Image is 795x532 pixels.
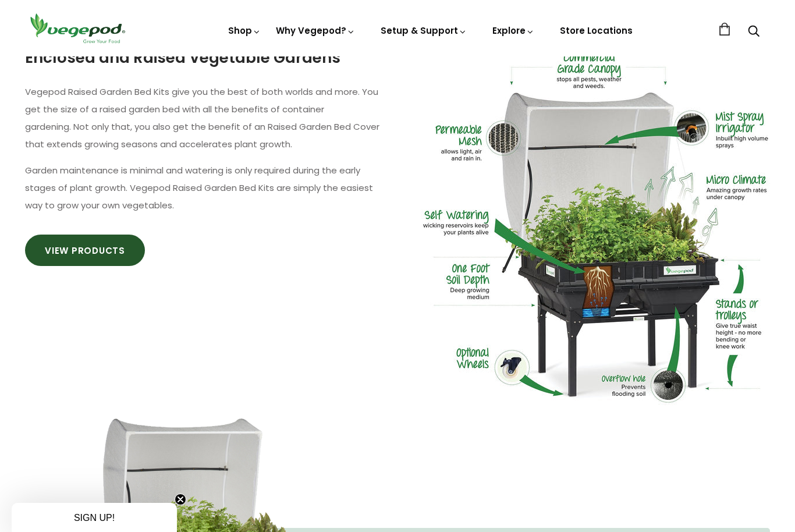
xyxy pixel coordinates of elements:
[421,47,770,407] img: image
[25,235,145,266] a: View Products
[748,26,759,38] a: Search
[276,24,355,37] a: Why Vegepod?
[25,12,130,45] img: Vegepod
[12,503,177,532] div: SIGN UP!Close teaser
[25,162,388,214] p: Garden maintenance is minimal and watering is only required during the early stages of plant grow...
[381,24,467,37] a: Setup & Support
[560,24,633,37] a: Store Locations
[25,47,388,69] h3: Enclosed and Raised Vegetable Gardens
[25,83,388,153] p: Vegepod Raised Garden Bed Kits give you the best of both worlds and more. You get the size of a r...
[228,24,261,37] a: Shop
[492,24,534,37] a: Explore
[74,513,115,523] span: SIGN UP!
[175,494,186,505] button: Close teaser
